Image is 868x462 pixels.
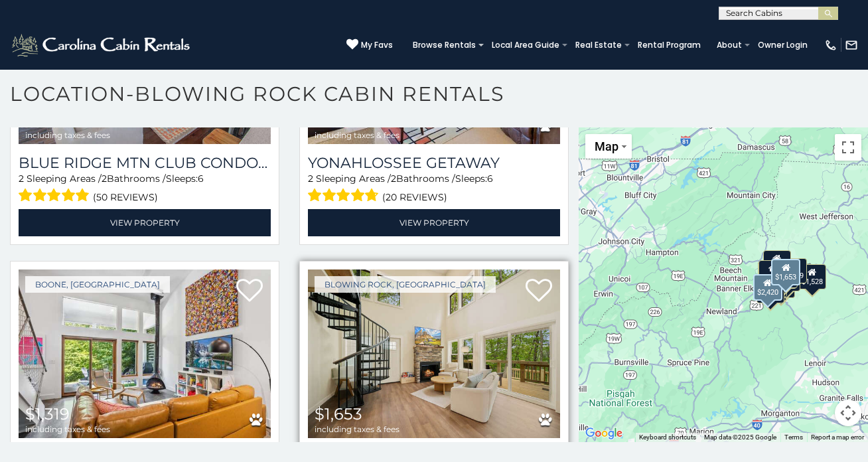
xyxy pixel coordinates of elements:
[236,277,263,305] a: Add to favorites
[315,404,362,424] span: $1,653
[315,425,399,433] span: including taxes & fees
[845,38,858,52] img: mail-regular-white.png
[753,274,782,301] div: $2,420
[315,131,399,139] span: including taxes & fees
[19,269,271,439] img: The Mod Lodge
[198,173,204,185] span: 6
[835,134,861,161] button: Toggle fullscreen view
[798,264,826,289] div: $1,528
[824,38,837,52] img: phone-regular-white.png
[639,433,696,442] button: Keyboard shortcuts
[526,277,552,305] a: Add to favorites
[569,36,628,54] a: Real Estate
[308,172,560,206] div: Sleeping Areas / Bathrooms / Sleeps:
[19,209,271,236] a: View Property
[10,32,194,58] img: White-1-2.png
[585,134,632,159] button: Change map style
[763,250,791,275] div: $2,079
[582,425,626,442] a: Open this area in Google Maps (opens a new window)
[308,209,560,236] a: View Property
[487,173,493,185] span: 6
[835,400,861,426] button: Map camera controls
[784,433,803,441] a: Terms (opens in new tab)
[751,36,814,54] a: Owner Login
[25,425,110,433] span: including taxes & fees
[19,269,271,439] a: The Mod Lodge $1,319 including taxes & fees
[19,172,271,206] div: Sleeping Areas / Bathrooms / Sleeps:
[710,36,749,54] a: About
[391,173,396,185] span: 2
[308,269,560,439] a: Appalachian Cottage $1,653 including taxes & fees
[25,131,110,139] span: including taxes & fees
[308,154,560,172] a: Yonahlossee Getaway
[631,36,707,54] a: Rental Program
[595,139,618,153] span: Map
[315,276,496,293] a: Blowing Rock, [GEOGRAPHIC_DATA]
[19,154,271,172] a: Blue Ridge Mtn Club Condo C-303
[406,36,482,54] a: Browse Rentals
[19,173,24,185] span: 2
[25,404,70,424] span: $1,319
[308,269,560,439] img: Appalachian Cottage
[346,38,393,52] a: My Favs
[382,189,447,206] span: (20 reviews)
[759,260,786,285] div: $1,165
[308,173,313,185] span: 2
[811,433,864,441] a: Report a map error
[361,39,393,51] span: My Favs
[582,425,626,442] img: Google
[485,36,566,54] a: Local Area Guide
[771,259,800,285] div: $1,653
[704,433,776,441] span: Map data ©2025 Google
[25,276,170,293] a: Boone, [GEOGRAPHIC_DATA]
[102,173,107,185] span: 2
[93,189,158,206] span: (50 reviews)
